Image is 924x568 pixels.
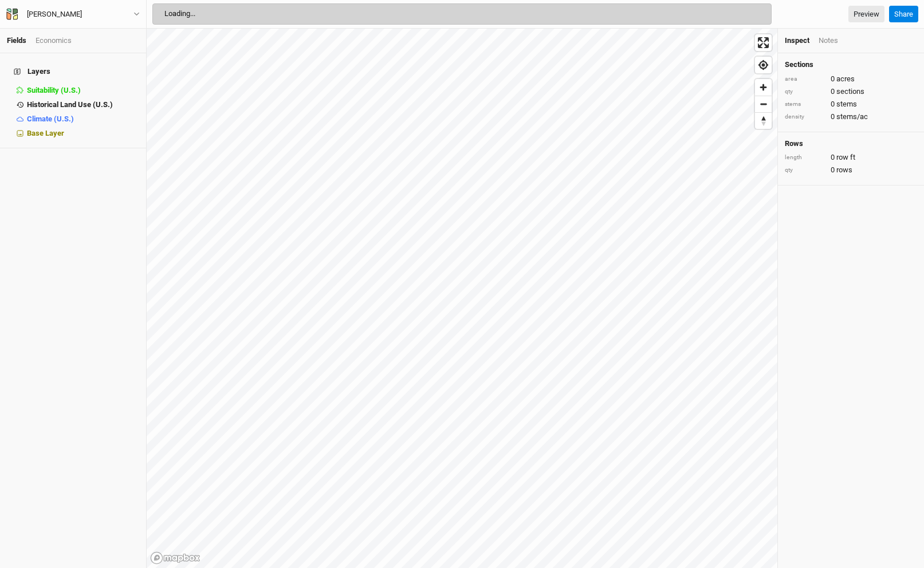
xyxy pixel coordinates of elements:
[755,112,772,129] button: Reset bearing to north
[785,165,917,175] div: 0
[889,6,918,23] button: Share
[36,35,72,46] div: Economics
[7,60,139,83] h4: Layers
[836,112,868,122] span: stems/ac
[785,139,917,148] h4: Rows
[27,86,139,95] div: Suitability (U.S.)
[755,57,772,73] button: Find my location
[785,152,917,163] div: 0
[785,99,917,109] div: 0
[785,100,825,109] div: stems
[6,8,140,21] button: [PERSON_NAME]
[27,86,81,94] span: Suitability (U.S.)
[27,9,82,20] div: [PERSON_NAME]
[27,100,139,109] div: Historical Land Use (U.S.)
[836,152,855,163] span: row ft
[785,86,917,97] div: 0
[150,551,200,565] a: Mapbox logo
[848,6,884,23] a: Preview
[27,100,113,109] span: Historical Land Use (U.S.)
[836,165,852,175] span: rows
[755,96,772,112] button: Zoom out
[836,99,857,109] span: stems
[27,129,64,137] span: Base Layer
[164,9,195,18] span: Loading...
[819,35,838,46] div: Notes
[27,9,82,20] div: Craig Knobel
[785,112,917,122] div: 0
[785,35,809,46] div: Inspect
[755,79,772,96] button: Zoom in
[785,153,825,162] div: length
[7,36,26,45] a: Fields
[836,74,855,84] span: acres
[785,75,825,84] div: area
[27,115,139,124] div: Climate (U.S.)
[27,115,74,123] span: Climate (U.S.)
[785,74,917,84] div: 0
[27,129,139,138] div: Base Layer
[785,60,917,69] h4: Sections
[755,113,772,129] span: Reset bearing to north
[147,29,777,568] canvas: Map
[755,96,772,112] span: Zoom out
[785,113,825,121] div: density
[836,86,864,97] span: sections
[755,34,772,51] button: Enter fullscreen
[785,88,825,96] div: qty
[785,166,825,175] div: qty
